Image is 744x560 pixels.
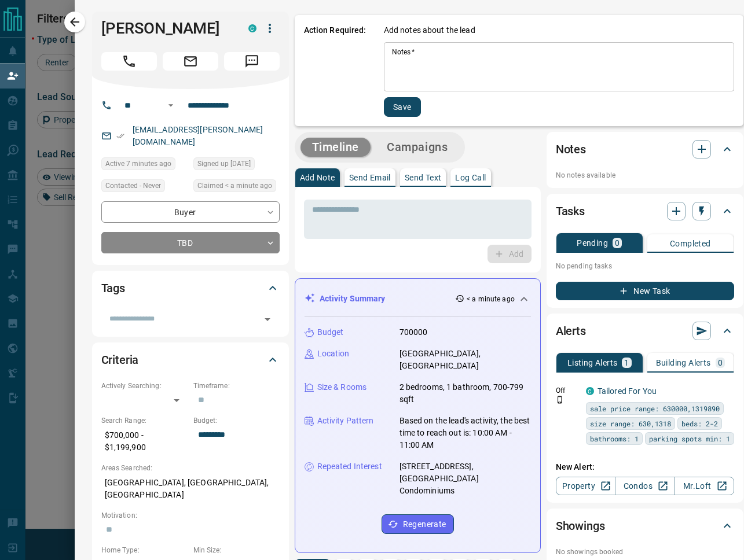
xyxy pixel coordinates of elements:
button: Save [384,97,421,117]
svg: Push Notification Only [556,396,564,404]
span: Claimed < a minute ago [197,180,272,191]
p: Pending [577,239,608,247]
button: Regenerate [382,514,454,534]
p: 2 bedrooms, 1 bathroom, 700-799 sqft [400,381,531,406]
span: bathrooms: 1 [590,433,639,444]
p: Search Range: [101,415,188,426]
span: Message [224,52,280,71]
p: Home Type: [101,545,188,555]
button: New Task [556,282,734,300]
div: Mon Aug 18 2025 [193,179,280,196]
p: 700000 [400,326,428,338]
p: Completed [670,240,711,248]
div: Criteria [101,346,280,374]
p: Activity Summary [320,293,386,305]
p: Timeframe: [193,381,280,391]
p: Off [556,385,579,396]
div: Activity Summary< a minute ago [305,288,531,310]
svg: Email Verified [116,132,124,140]
button: Timeline [300,138,371,157]
p: Listing Alerts [567,359,618,367]
span: Call [101,52,157,71]
span: Active 7 minutes ago [105,158,171,170]
p: 0 [718,359,723,367]
span: parking spots min: 1 [649,433,730,444]
p: Min Size: [193,545,280,555]
p: < a minute ago [467,294,515,304]
p: No showings booked [556,547,734,557]
p: Add notes about the lead [384,24,475,36]
p: Budget: [193,415,280,426]
div: Tasks [556,197,734,225]
p: Send Text [405,174,442,182]
div: Alerts [556,317,734,345]
h2: Showings [556,517,605,535]
div: condos.ca [248,24,256,32]
button: Open [259,311,276,327]
p: 1 [624,359,629,367]
p: No notes available [556,170,734,180]
p: Send Email [349,174,391,182]
div: Buyer [101,201,280,223]
span: Contacted - Never [105,180,161,191]
div: TBD [101,232,280,253]
span: Email [163,52,218,71]
p: [STREET_ADDRESS], [GEOGRAPHIC_DATA] Condominiums [400,460,531,497]
p: Budget [317,326,344,338]
h2: Tasks [556,202,585,220]
div: Sat Apr 16 2016 [193,157,280,174]
p: 0 [615,239,620,247]
p: [GEOGRAPHIC_DATA], [GEOGRAPHIC_DATA], [GEOGRAPHIC_DATA] [101,473,280,504]
p: Based on the lead's activity, the best time to reach out is: 10:00 AM - 11:00 AM [400,415,531,451]
span: beds: 2-2 [681,418,718,429]
h2: Tags [101,279,125,297]
div: Tags [101,274,280,302]
p: Action Required: [304,24,366,117]
p: Size & Rooms [317,381,367,393]
p: Activity Pattern [317,415,374,427]
p: Location [317,348,350,360]
span: Signed up [DATE] [197,158,251,170]
a: Mr.Loft [674,477,734,495]
p: Building Alerts [656,359,711,367]
p: New Alert: [556,461,734,473]
p: Motivation: [101,510,280,521]
h2: Alerts [556,322,586,340]
a: [EMAIL_ADDRESS][PERSON_NAME][DOMAIN_NAME] [133,125,263,146]
p: Actively Searching: [101,381,188,391]
button: Open [164,98,178,112]
h1: [PERSON_NAME] [101,19,231,38]
button: Campaigns [375,138,459,157]
h2: Notes [556,140,586,159]
div: Notes [556,135,734,163]
p: No pending tasks [556,257,734,275]
div: Showings [556,512,734,540]
p: Areas Searched: [101,463,280,473]
span: sale price range: 630000,1319890 [590,403,720,414]
p: $700,000 - $1,199,900 [101,426,188,457]
span: size range: 630,1318 [590,418,671,429]
p: Add Note [300,174,335,182]
a: Tailored For You [598,386,657,396]
p: Log Call [455,174,486,182]
a: Property [556,477,615,495]
h2: Criteria [101,351,139,369]
p: [GEOGRAPHIC_DATA], [GEOGRAPHIC_DATA] [400,348,531,372]
a: Condos [615,477,675,495]
div: Mon Aug 18 2025 [101,157,188,174]
p: Repeated Interest [317,460,382,473]
div: condos.ca [586,387,594,395]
